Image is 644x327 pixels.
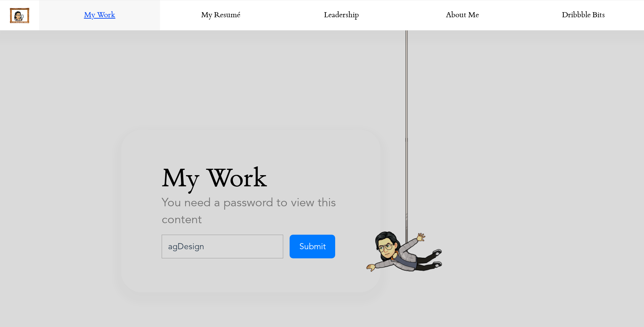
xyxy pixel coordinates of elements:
a: Dribbble Bits [523,0,644,31]
img: picture-frame.png [10,8,29,23]
a: Leadership [281,0,402,31]
p: My Work [162,164,340,197]
a: My Resumé [160,0,281,31]
a: My Work [39,0,160,31]
input: Enter password [162,235,283,258]
p: You need a password to view this content [162,194,340,228]
input: Submit [290,235,335,258]
a: About Me [402,0,523,31]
